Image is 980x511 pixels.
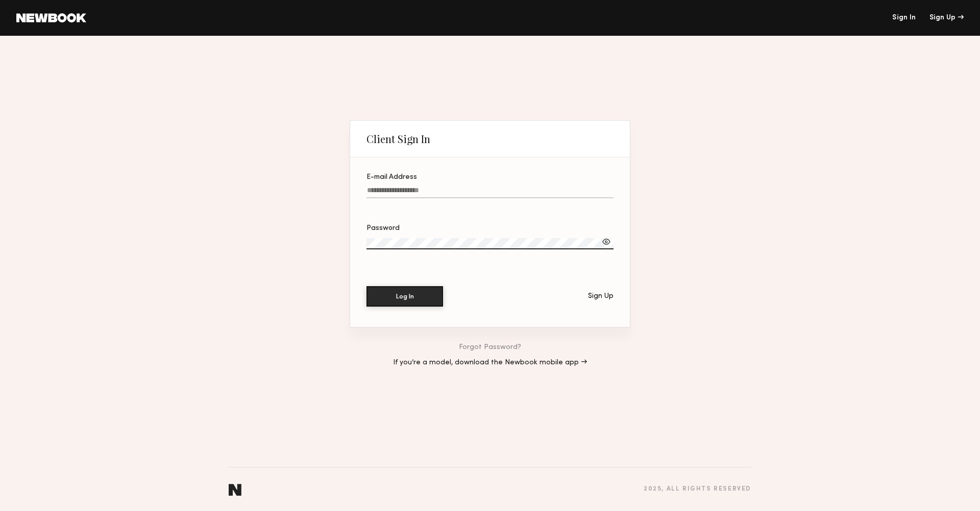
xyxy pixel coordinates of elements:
button: Log In [366,286,443,307]
div: Sign Up [929,14,964,21]
div: 2025 , all rights reserved [644,486,751,493]
a: Sign In [892,14,916,21]
input: E-mail Address [366,187,614,198]
div: Password [366,225,614,232]
div: Sign Up [588,293,614,300]
div: Client Sign In [366,133,430,145]
a: If you’re a model, download the Newbook mobile app → [393,359,587,366]
input: Password [366,238,614,249]
div: E-mail Address [366,174,614,181]
a: Forgot Password? [459,344,521,351]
